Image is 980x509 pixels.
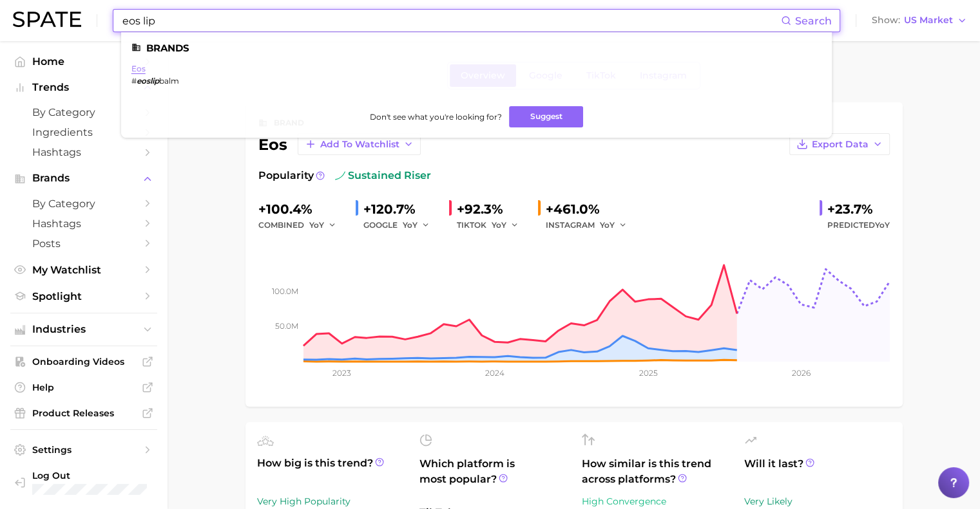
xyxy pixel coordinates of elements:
[32,264,135,276] span: My Watchlist
[600,217,628,233] button: YoY
[320,139,399,150] span: Add to Watchlist
[258,217,345,233] div: combined
[258,199,345,219] div: +100.4%
[10,352,157,371] a: Onboarding Videos
[32,106,135,118] span: by Category
[258,168,314,183] span: Popularity
[309,219,324,230] span: YoY
[10,440,157,459] a: Settings
[875,220,890,230] span: YoY
[744,456,891,487] span: Will it last?
[10,260,157,280] a: My Watchlist
[10,466,157,499] a: Log out. Currently logged in with e-mail dana.cohen@emersongroup.com.
[10,122,157,142] a: Ingredients
[10,169,157,188] button: Brands
[159,76,179,86] span: balm
[32,470,184,481] span: Log Out
[32,217,135,230] span: Hashtags
[639,368,657,378] tspan: 2025
[363,199,439,219] div: +120.7%
[582,494,729,509] div: High Convergence
[32,198,135,210] span: by Category
[32,237,135,250] span: Posts
[10,234,157,254] a: Posts
[332,368,351,378] tspan: 2023
[457,199,528,219] div: +92.3%
[419,456,566,499] span: Which platform is most popular?
[827,199,890,219] div: +23.7%
[10,403,157,423] a: Product Releases
[492,217,519,233] button: YoY
[812,139,869,150] span: Export Data
[789,133,890,155] button: Export Data
[32,324,135,335] span: Industries
[904,17,953,24] span: US Market
[363,217,439,233] div: GOOGLE
[32,146,135,158] span: Hashtags
[10,51,157,71] a: Home
[32,82,135,93] span: Trends
[582,456,729,487] span: How similar is this trend across platforms?
[32,407,135,419] span: Product Releases
[335,171,345,181] img: sustained riser
[32,55,135,68] span: Home
[257,494,404,509] div: Very High Popularity
[121,10,781,32] input: Search here for a brand, industry, or ingredient
[335,168,431,183] span: sustained riser
[32,444,135,456] span: Settings
[546,217,636,233] div: INSTAGRAM
[32,382,135,393] span: Help
[309,217,337,233] button: YoY
[872,17,900,24] span: Show
[32,356,135,367] span: Onboarding Videos
[509,106,583,127] button: Suggest
[457,217,528,233] div: TIKTOK
[546,199,636,219] div: +461.0%
[13,12,81,27] img: SPATE
[869,12,970,29] button: ShowUS Market
[137,76,159,86] em: eoslip
[10,320,157,339] button: Industries
[744,494,891,509] div: Very Likely
[795,15,832,27] span: Search
[131,76,137,86] span: #
[10,142,157,162] a: Hashtags
[298,133,421,155] button: Add to Watchlist
[257,456,404,487] span: How big is this trend?
[10,214,157,234] a: Hashtags
[827,217,890,233] span: Predicted
[10,102,157,122] a: by Category
[403,217,430,233] button: YoY
[10,194,157,214] a: by Category
[10,286,157,306] a: Spotlight
[492,219,506,230] span: YoY
[791,368,810,378] tspan: 2026
[258,133,421,155] div: eos
[10,378,157,397] a: Help
[131,64,146,73] a: eos
[485,368,504,378] tspan: 2024
[32,172,135,184] span: Brands
[32,290,135,302] span: Spotlight
[403,219,418,230] span: YoY
[10,78,157,97] button: Trends
[32,126,135,138] span: Ingredients
[131,42,821,53] li: Brands
[600,219,615,230] span: YoY
[369,112,501,122] span: Don't see what you're looking for?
